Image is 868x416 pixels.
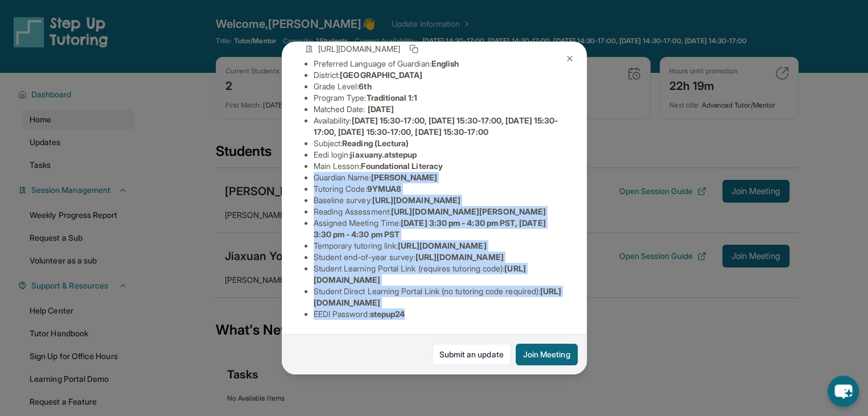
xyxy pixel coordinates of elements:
[314,218,546,239] span: [DATE] 3:30 pm - 4:30 pm PST, [DATE] 3:30 pm - 4:30 pm PST
[314,116,558,137] span: [DATE] 15:30-17:00, [DATE] 15:30-17:00, [DATE] 15:30-17:00, [DATE] 15:30-17:00, [DATE] 15:30-17:00
[366,93,417,102] span: Traditional 1:1
[432,344,511,365] a: Submit an update
[361,161,442,171] span: Foundational Literacy
[415,252,503,262] span: [URL][DOMAIN_NAME]
[314,252,564,263] li: Student end-of-year survey :
[314,263,564,286] li: Student Learning Portal Link (requires tutoring code) :
[368,104,394,114] span: [DATE]
[314,308,564,320] li: EEDI Password :
[314,240,564,252] li: Temporary tutoring link :
[314,92,564,104] li: Program Type:
[565,54,574,63] img: Close Icon
[431,59,459,68] span: English
[314,58,564,69] li: Preferred Language of Guardian:
[314,69,564,81] li: District:
[407,42,421,56] button: Copy link
[314,206,564,217] li: Reading Assessment :
[314,104,564,115] li: Matched Date:
[350,150,417,159] span: jiaxuany.atstepup
[314,160,564,172] li: Main Lesson :
[370,309,405,319] span: stepup24
[318,43,400,55] span: [URL][DOMAIN_NAME]
[516,344,578,365] button: Join Meeting
[828,376,859,407] button: chat-button
[314,195,564,206] li: Baseline survey :
[371,172,438,182] span: [PERSON_NAME]
[314,217,564,240] li: Assigned Meeting Time :
[391,207,546,216] span: [URL][DOMAIN_NAME][PERSON_NAME]
[372,195,460,205] span: [URL][DOMAIN_NAME]
[398,241,486,250] span: [URL][DOMAIN_NAME]
[359,81,371,91] span: 6th
[314,138,564,149] li: Subject :
[340,70,422,80] span: [GEOGRAPHIC_DATA]
[314,115,564,138] li: Availability:
[342,138,409,148] span: Reading (Lectura)
[314,286,564,308] li: Student Direct Learning Portal Link (no tutoring code required) :
[314,183,564,195] li: Tutoring Code :
[314,81,564,92] li: Grade Level:
[314,149,564,160] li: Eedi login :
[367,184,401,193] span: 9YMUA8
[314,172,564,183] li: Guardian Name :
